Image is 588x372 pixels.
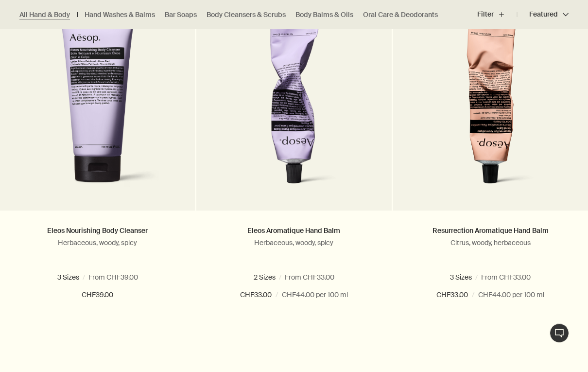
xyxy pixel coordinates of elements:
a: Resurrection Aromatique Hand Balm in aluminium tube [393,16,588,211]
p: Herbaceous, woody, spicy [211,238,377,247]
span: CHF44.00 per 100 ml [282,289,348,301]
button: Filter [477,3,517,26]
span: / [472,289,474,301]
img: Resurrection Aromatique Hand Balm in aluminium tube [415,16,566,196]
a: Eleos Nourishing Body Cleanser [47,226,148,235]
button: Live Assistance [550,323,569,343]
img: Eleos Aromatique Hand Balm in a purple aluminium tube. [218,16,370,196]
span: 120 mL [525,273,553,282]
a: Body Balms & Oils [295,10,353,19]
span: 500 mL [477,273,507,282]
span: 180 mL [32,273,59,282]
span: 500 mL [78,273,107,282]
a: Eleos Aromatique Hand Balm [247,226,340,235]
span: 500 mL [303,273,332,282]
a: Body Cleansers & Scrubs [207,10,286,19]
div: Aromatic offering [403,354,456,363]
a: Bar Soaps [165,10,197,19]
button: Save to cabinet [172,350,189,368]
a: All Hand & Body [19,10,70,19]
span: CHF33.00 [240,289,272,301]
button: Featured [517,3,569,26]
button: Save to cabinet [565,350,582,368]
img: Eleos Nourishing Body Cleanser in a purple tube. [19,16,175,196]
span: / [276,289,278,301]
a: Resurrection Aromatique Hand Balm [432,226,549,235]
span: CHF39.00 [82,289,113,301]
button: Save to cabinet [368,350,386,368]
a: Oral Care & Deodorants [363,10,438,19]
a: Eleos Aromatique Hand Balm in a purple aluminium tube. [196,16,391,211]
p: Citrus, woody, herbaceous [408,238,573,247]
span: 75mL [261,273,284,282]
a: Hand Washes & Balms [85,10,155,19]
span: 500 mL refill [126,273,170,282]
div: Daily essential [10,354,54,363]
span: CHF44.00 per 100 ml [478,289,544,301]
span: CHF33.00 [436,289,468,301]
span: 75 mL [434,273,459,282]
p: Herbaceous, woody, spicy [15,238,180,247]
